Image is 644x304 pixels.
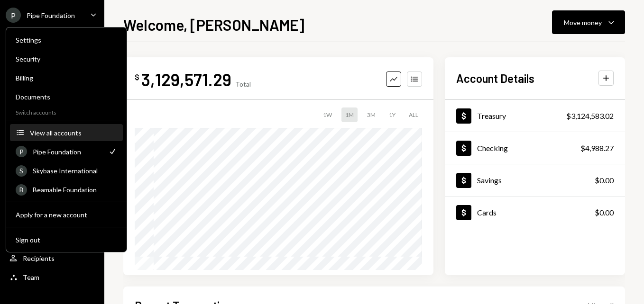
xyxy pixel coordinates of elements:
a: Settings [10,31,123,48]
div: Pipe Foundation [33,148,102,156]
div: Treasury [477,111,506,120]
div: 3,129,571.29 [141,69,231,90]
a: SSkybase International [10,162,123,179]
div: P [6,8,21,23]
a: Documents [10,88,123,105]
button: Move money [552,10,625,34]
div: Switch accounts [6,107,127,116]
div: View all accounts [30,129,117,137]
a: Team [6,268,99,286]
div: Settings [16,36,117,44]
div: P [16,146,27,157]
div: Apply for a new account [16,211,117,219]
div: S [16,165,27,177]
a: Treasury$3,124,583.02 [445,100,625,132]
a: Security [10,50,123,67]
div: Cards [477,208,497,217]
div: Recipients [23,254,55,262]
h1: Welcome, [PERSON_NAME] [123,15,304,34]
div: 1Y [385,107,399,122]
div: $3,124,583.02 [566,110,614,122]
a: Savings$0.00 [445,164,625,196]
div: Checking [477,143,508,152]
div: $0.00 [595,207,614,218]
div: Security [16,55,117,63]
h2: Account Details [456,71,534,86]
a: Recipients [6,250,99,267]
a: Checking$4,988.27 [445,132,625,164]
div: Documents [16,93,117,101]
div: Pipe Foundation [27,11,75,19]
div: Sign out [16,236,117,244]
div: 3M [363,107,379,122]
button: View all accounts [10,125,123,142]
a: Billing [10,69,123,86]
div: $0.00 [595,175,614,186]
a: BBeamable Foundation [10,181,123,198]
div: Team [23,273,39,281]
div: Skybase International [33,167,117,175]
div: 1W [319,107,336,122]
a: Cards$0.00 [445,197,625,228]
button: Sign out [10,232,123,249]
div: Move money [564,18,602,27]
button: Apply for a new account [10,206,123,224]
div: $4,988.27 [580,143,614,154]
div: Savings [477,176,502,185]
div: $ [135,72,139,82]
div: Billing [16,74,117,82]
div: Total [235,80,251,88]
div: 1M [341,107,358,122]
div: ALL [405,107,422,122]
div: B [16,184,27,196]
div: Beamable Foundation [33,186,117,194]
